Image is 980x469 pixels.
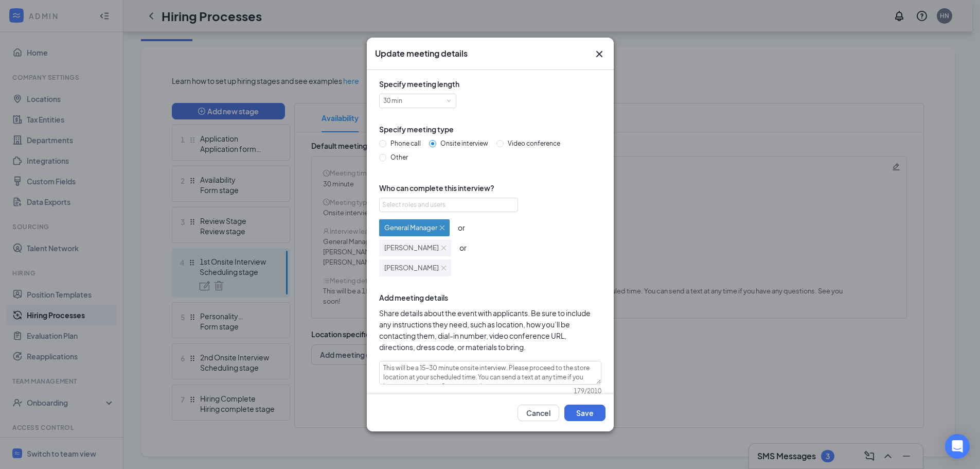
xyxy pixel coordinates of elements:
span: Specify meeting type [379,124,601,135]
div: or [458,222,465,233]
span: [PERSON_NAME] [384,263,439,273]
span: Who can complete this interview? [379,182,601,194]
div: Open Intercom Messenger [945,434,970,459]
textarea: This will be a 15-30 minute onsite interview. Please proceed to the store location at your schedu... [379,361,601,385]
div: 30 min [383,94,409,108]
div: 179 / 2010 [385,387,601,395]
span: Onsite interview [436,140,492,147]
div: Select roles and users [382,200,509,210]
svg: Cross [593,48,605,60]
span: General Manager [384,222,437,233]
h3: Update meeting details [375,48,468,59]
span: Phone call [386,140,425,147]
span: Specify meeting length [379,78,601,90]
button: Cancel [518,405,559,421]
span: Add meeting details [379,292,601,303]
span: Video conference [504,140,564,147]
button: Close [593,48,605,60]
div: or [459,242,467,253]
span: [PERSON_NAME] [384,242,439,253]
button: Save [564,405,605,421]
span: Other [386,153,412,161]
span: Share details about the event with applicants. Be sure to include any instructions they need, suc... [379,307,601,353]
